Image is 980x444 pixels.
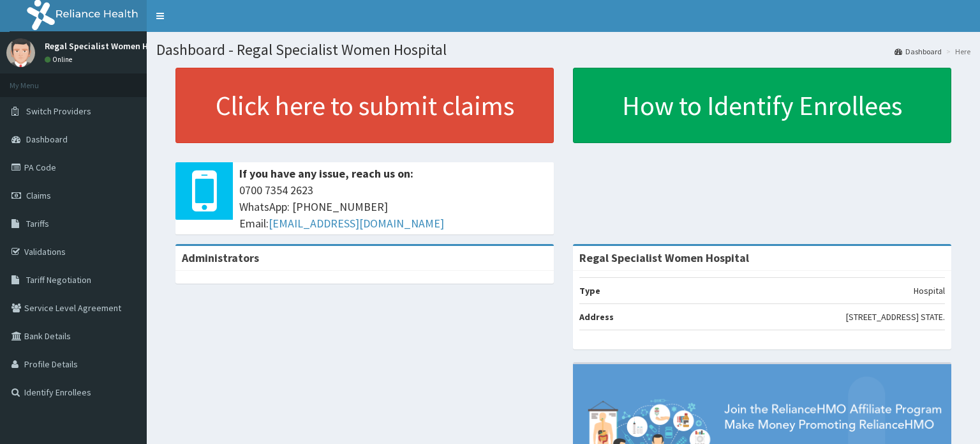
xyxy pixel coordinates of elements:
a: How to Identify Enrollees [573,68,951,143]
p: Hospital [914,284,945,297]
span: Claims [26,190,51,201]
a: Online [45,55,75,64]
span: Tariff Negotiation [26,274,91,286]
img: User Image [6,38,35,67]
a: Dashboard [895,46,942,57]
span: Switch Providers [26,105,91,117]
strong: Regal Specialist Women Hospital [579,250,749,265]
p: [STREET_ADDRESS] STATE. [846,310,945,323]
span: Tariffs [26,218,49,229]
p: Regal Specialist Women Hospital [45,42,177,50]
li: Here [943,46,970,57]
span: Dashboard [26,134,68,145]
span: 0700 7354 2623 WhatsApp: [PHONE_NUMBER] Email: [239,182,547,231]
a: Click here to submit claims [175,68,554,143]
b: If you have any issue, reach us on: [239,166,413,181]
b: Administrators [182,250,259,265]
b: Type [579,285,600,296]
a: [EMAIL_ADDRESS][DOMAIN_NAME] [269,216,444,231]
h1: Dashboard - Regal Specialist Women Hospital [156,42,970,58]
b: Address [579,311,614,323]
